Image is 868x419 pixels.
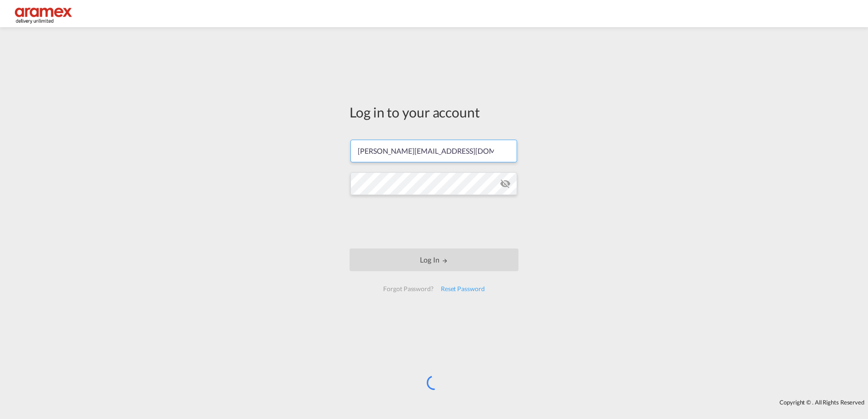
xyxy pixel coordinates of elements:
div: Forgot Password? [380,281,437,297]
md-icon: icon-eye-off [500,178,511,189]
button: LOGIN [350,248,518,271]
iframe: reCAPTCHA [365,204,503,239]
div: Reset Password [437,281,488,297]
div: Log in to your account [350,102,518,122]
img: dca169e0c7e311edbe1137055cab269e.png [14,4,75,24]
input: Enter email/phone number [350,140,517,162]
